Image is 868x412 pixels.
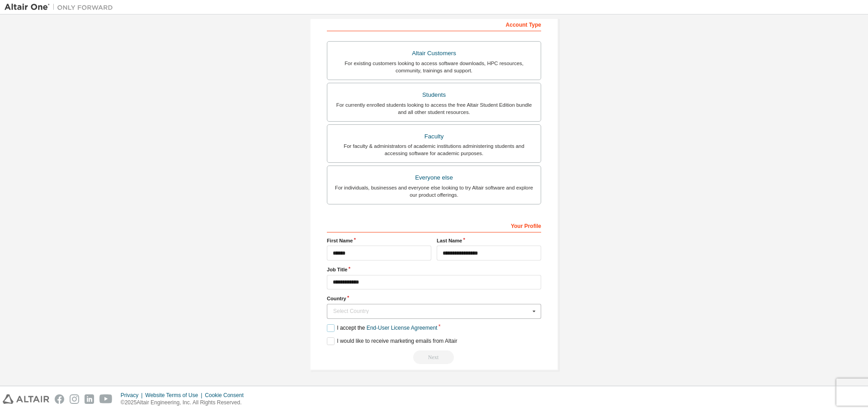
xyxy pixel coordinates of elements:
[327,218,541,232] div: Your Profile
[121,392,145,399] div: Privacy
[333,184,535,199] div: For individuals, businesses and everyone else looking to try Altair software and explore our prod...
[55,394,64,404] img: facebook.svg
[3,394,49,404] img: altair_logo.svg
[327,237,431,244] label: First Name
[121,399,249,407] p: © 2025 Altair Engineering, Inc. All Rights Reserved.
[327,266,541,273] label: Job Title
[145,392,205,399] div: Website Terms of Use
[333,142,535,157] div: For faculty & administrators of academic institutions administering students and accessing softwa...
[205,392,249,399] div: Cookie Consent
[333,60,535,74] div: For existing customers looking to access software downloads, HPC resources, community, trainings ...
[333,308,530,314] div: Select Country
[333,89,535,101] div: Students
[327,295,541,302] label: Country
[437,237,541,244] label: Last Name
[70,394,79,404] img: instagram.svg
[85,394,94,404] img: linkedin.svg
[5,3,118,12] img: Altair One
[333,101,535,116] div: For currently enrolled students looking to access the free Altair Student Edition bundle and all ...
[99,394,113,404] img: youtube.svg
[327,17,541,31] div: Account Type
[333,171,535,184] div: Everyone else
[327,337,457,345] label: I would like to receive marketing emails from Altair
[333,130,535,143] div: Faculty
[367,325,438,331] a: End-User License Agreement
[333,47,535,60] div: Altair Customers
[327,324,437,332] label: I accept the
[327,350,541,364] div: Read and acccept EULA to continue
